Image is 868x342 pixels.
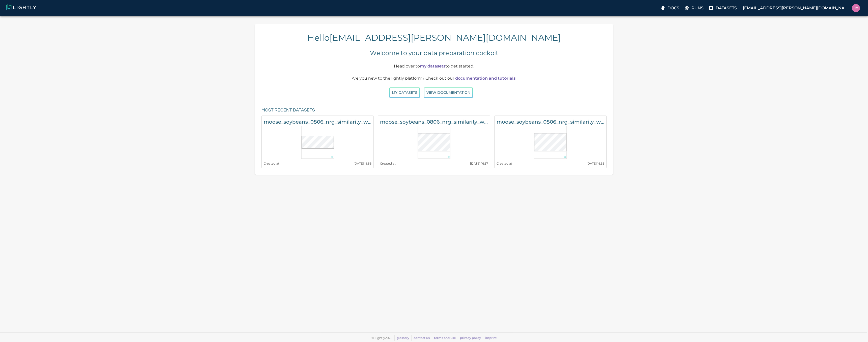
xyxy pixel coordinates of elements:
[370,49,498,57] h5: Welcome to your data preparation cockpit
[380,118,488,126] h6: moose_soybeans_0806_nrg_similarity_with_less_tiling_2000_with_tile_diversity
[380,162,396,165] small: Created at
[455,76,516,81] a: documentation and tutorials
[354,162,371,165] small: [DATE] 16:58
[716,5,737,11] p: Datasets
[494,116,607,168] a: moose_soybeans_0806_nrg_similarity_with_less_tiling_2000_wo_tile_diversityCreated at[DATE] 16:35
[852,4,860,12] img: uma.govindarajan@bluerivertech.com
[259,32,609,43] h4: Hello [EMAIL_ADDRESS][PERSON_NAME][DOMAIN_NAME]
[6,4,36,10] img: Lightly
[667,5,679,11] p: Docs
[289,75,580,81] p: Are you new to the lightly platform? Check out our .
[397,336,409,340] a: glossary
[261,106,315,114] h6: Most recent datasets
[420,64,445,69] a: my datasets
[497,162,512,165] small: Created at
[289,63,580,69] p: Head over to to get started.
[497,118,604,126] h6: moose_soybeans_0806_nrg_similarity_with_less_tiling_2000_wo_tile_diversity
[424,90,473,95] a: View documentation
[683,4,706,13] label: Runs
[470,162,488,165] small: [DATE] 16:57
[424,87,473,98] button: View documentation
[743,5,850,11] p: [EMAIL_ADDRESS][PERSON_NAME][DOMAIN_NAME]
[741,3,862,14] label: [EMAIL_ADDRESS][PERSON_NAME][DOMAIN_NAME]uma.govindarajan@bluerivertech.com
[264,162,279,165] small: Created at
[378,116,490,168] a: moose_soybeans_0806_nrg_similarity_with_less_tiling_2000_with_tile_diversityCreated at[DATE] 16:57
[389,87,420,98] button: My Datasets
[708,4,739,13] label: Datasets
[434,336,456,340] a: terms and use
[485,336,497,340] a: imprint
[264,118,371,126] h6: moose_soybeans_0806_nrg_similarity_with_less_tiling_2000_with_tile_diversity-crops-tiling-task-1
[659,4,681,13] label: Docs
[389,90,420,95] a: My Datasets
[414,336,430,340] a: contact us
[586,162,604,165] small: [DATE] 16:35
[460,336,481,340] a: privacy policy
[261,116,374,168] a: moose_soybeans_0806_nrg_similarity_with_less_tiling_2000_with_tile_diversity-crops-tiling-task-1C...
[691,5,703,11] p: Runs
[371,336,392,340] span: © Lightly 2025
